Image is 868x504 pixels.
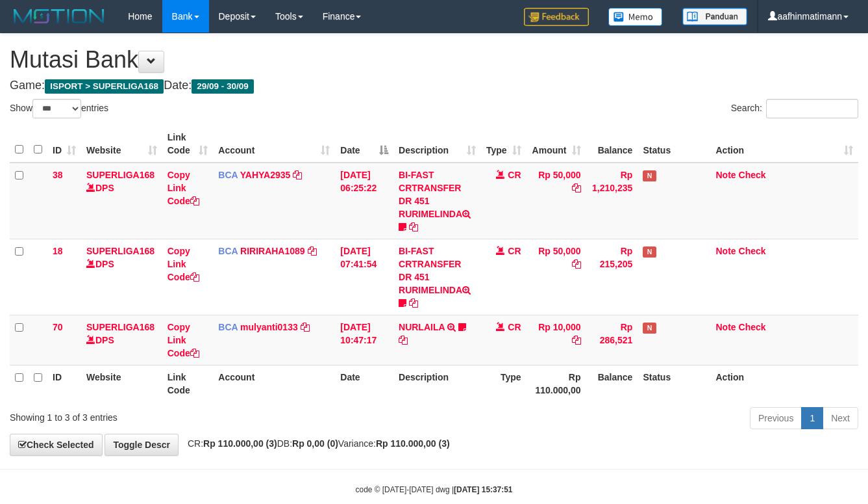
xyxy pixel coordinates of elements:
a: Check [739,246,766,256]
a: SUPERLIGA168 [86,322,155,332]
strong: Rp 110.000,00 (3) [376,438,450,449]
span: CR [508,170,521,180]
th: Description: activate to sort column ascending [393,126,481,163]
th: Status [638,365,710,402]
th: Type: activate to sort column ascending [481,126,527,163]
td: [DATE] 06:25:22 [335,163,393,239]
td: [DATE] 10:47:17 [335,315,393,365]
select: Showentries [32,99,81,118]
img: MOTION_logo.png [10,7,108,26]
td: BI-FAST CRTRANSFER DR 451 RURIMELINDA [393,239,481,315]
th: Account [213,365,335,402]
th: Website [81,365,162,402]
a: Note [716,246,736,256]
td: Rp 1,210,235 [586,163,638,239]
a: Copy Rp 50,000 to clipboard [572,259,581,269]
img: panduan.png [682,8,747,25]
span: BCA [218,322,238,332]
a: NURLAILA [399,322,445,332]
th: Account: activate to sort column ascending [213,126,335,163]
th: Type [481,365,527,402]
a: Copy NURLAILA to clipboard [399,335,408,345]
a: Copy mulyanti0133 to clipboard [301,322,310,332]
span: BCA [218,246,238,256]
a: YAHYA2935 [240,170,291,180]
th: Balance [586,126,638,163]
th: Status [638,126,710,163]
td: DPS [81,239,162,315]
img: Button%20Memo.svg [608,8,663,26]
a: Toggle Descr [105,434,179,456]
td: DPS [81,163,162,239]
span: Has Note [643,246,656,258]
a: Copy RIRIRAHA1089 to clipboard [308,246,317,256]
span: CR [508,322,521,332]
input: Search: [766,99,858,118]
td: Rp 50,000 [527,163,586,239]
a: Copy Rp 50,000 to clipboard [572,183,581,193]
span: 70 [53,322,63,332]
td: DPS [81,315,162,365]
a: Note [716,322,736,332]
strong: Rp 0,00 (0) [292,438,338,449]
span: 29/09 - 30/09 [192,79,254,94]
th: Link Code [162,365,214,402]
h1: Mutasi Bank [10,47,858,73]
span: BCA [218,170,238,180]
th: Link Code: activate to sort column ascending [162,126,214,163]
span: 38 [53,170,63,180]
td: Rp 286,521 [586,315,638,365]
td: [DATE] 07:41:54 [335,239,393,315]
td: Rp 50,000 [527,239,586,315]
th: Balance [586,365,638,402]
td: Rp 215,205 [586,239,638,315]
a: Check Selected [10,434,103,456]
a: mulyanti0133 [240,322,298,332]
span: Has Note [643,170,656,181]
a: Check [739,170,766,180]
div: Showing 1 to 3 of 3 entries [10,406,352,424]
span: Has Note [643,323,656,334]
a: Copy Rp 10,000 to clipboard [572,335,581,345]
span: CR [508,246,521,256]
strong: [DATE] 15:37:51 [454,485,512,494]
th: Website: activate to sort column ascending [81,126,162,163]
strong: Rp 110.000,00 (3) [203,438,277,449]
th: Action: activate to sort column ascending [711,126,859,163]
a: Copy Link Code [167,170,199,206]
a: Note [716,170,736,180]
th: Action [711,365,859,402]
th: Date [335,365,393,402]
a: RIRIRAHA1089 [240,246,305,256]
td: BI-FAST CRTRANSFER DR 451 RURIMELINDA [393,163,481,239]
span: CR: DB: Variance: [181,438,450,449]
a: SUPERLIGA168 [86,170,155,180]
a: Copy BI-FAST CRTRANSFER DR 451 RURIMELINDA to clipboard [409,222,418,232]
a: Next [823,407,858,429]
small: code © [DATE]-[DATE] dwg | [356,485,513,494]
th: ID [47,365,81,402]
a: Copy BI-FAST CRTRANSFER DR 451 RURIMELINDA to clipboard [409,298,418,308]
img: Feedback.jpg [524,8,589,26]
th: Date: activate to sort column descending [335,126,393,163]
a: Copy Link Code [167,322,199,358]
h4: Game: Date: [10,79,858,92]
a: SUPERLIGA168 [86,246,155,256]
a: Previous [750,407,802,429]
label: Search: [731,99,858,118]
span: 18 [53,246,63,256]
th: Amount: activate to sort column ascending [527,126,586,163]
a: Check [739,322,766,332]
span: ISPORT > SUPERLIGA168 [45,79,164,94]
a: Copy YAHYA2935 to clipboard [293,170,302,180]
th: Rp 110.000,00 [527,365,586,402]
td: Rp 10,000 [527,315,586,365]
a: 1 [801,407,823,429]
th: ID: activate to sort column ascending [47,126,81,163]
th: Description [393,365,481,402]
label: Show entries [10,99,108,118]
a: Copy Link Code [167,246,199,282]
